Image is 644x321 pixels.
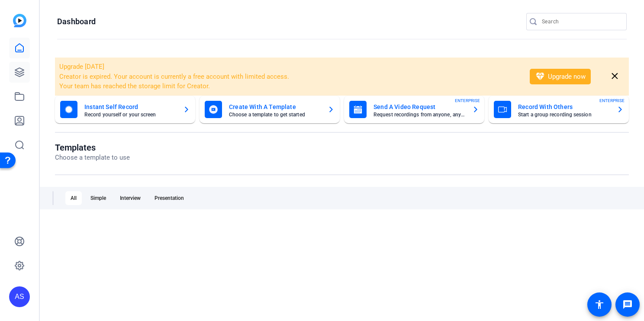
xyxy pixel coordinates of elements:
button: Send A Video RequestRequest recordings from anyone, anywhereENTERPRISE [344,96,484,123]
h1: Dashboard [57,16,96,27]
mat-icon: message [622,299,633,310]
mat-card-subtitle: Record yourself or your screen [84,112,176,117]
div: Presentation [149,191,189,205]
button: Upgrade now [530,69,591,84]
mat-card-title: Create With A Template [229,102,321,112]
mat-card-subtitle: Start a group recording session [518,112,610,117]
img: blue-gradient.svg [13,14,26,27]
div: All [65,191,82,205]
h1: Templates [55,142,130,153]
button: Instant Self RecordRecord yourself or your screen [55,96,195,123]
mat-icon: accessibility [594,299,605,310]
div: Simple [85,191,111,205]
mat-card-subtitle: Choose a template to get started [229,112,321,117]
mat-icon: close [609,71,620,82]
p: Choose a template to use [55,153,130,163]
mat-card-title: Instant Self Record [84,102,176,112]
mat-card-title: Send A Video Request [374,102,465,112]
span: Upgrade [DATE] [59,63,104,71]
div: Interview [115,191,146,205]
mat-card-title: Record With Others [518,102,610,112]
mat-icon: diamond [535,71,545,82]
button: Record With OthersStart a group recording sessionENTERPRISE [489,96,629,123]
span: ENTERPRISE [455,97,480,104]
li: Your team has reached the storage limit for Creator. [59,81,518,91]
input: Search [542,16,620,27]
mat-card-subtitle: Request recordings from anyone, anywhere [374,112,465,117]
div: AS [9,286,30,307]
button: Create With A TemplateChoose a template to get started [200,96,340,123]
li: Creator is expired. Your account is currently a free account with limited access. [59,72,518,82]
span: ENTERPRISE [599,97,625,104]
